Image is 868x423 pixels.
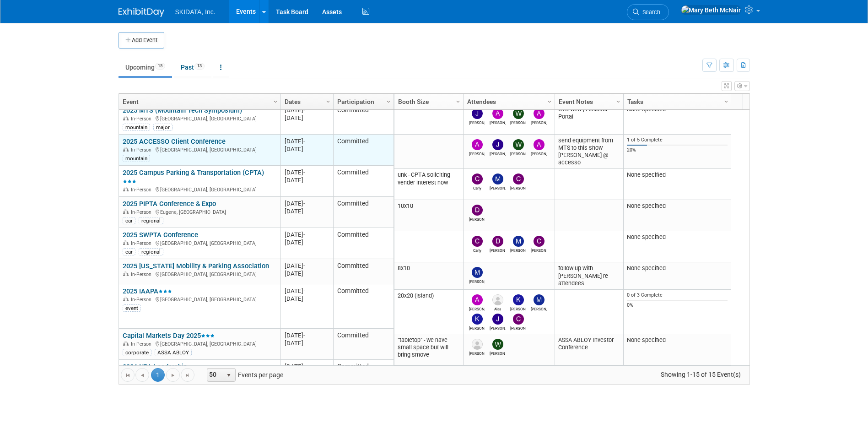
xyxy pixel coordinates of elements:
[652,368,749,381] span: Showing 1-15 of 15 Event(s)
[155,349,192,356] div: ASSA ABLOY
[531,305,547,311] div: Malloy Pohrer
[303,287,305,294] span: -
[627,94,725,109] a: Tasks
[333,166,394,197] td: Committed
[285,363,329,370] div: [DATE]
[139,248,163,255] div: regional
[123,304,141,312] div: event
[131,297,154,303] span: In-Person
[123,271,129,276] img: In-Person Event
[627,137,728,143] div: 1 of 5 Complete
[513,174,524,184] img: Christopher Archer
[627,147,728,153] div: 20%
[303,200,305,207] span: -
[472,205,483,216] img: Damon Kessler
[303,231,305,238] span: -
[303,262,305,269] span: -
[394,262,463,289] td: 8x10
[469,119,485,125] div: John Keefe
[394,290,463,334] td: 20x20 (island)
[333,329,394,360] td: Committed
[613,94,623,108] a: Column Settings
[285,262,329,270] div: [DATE]
[490,325,506,331] div: John Keefe
[531,119,547,125] div: Andreas Kranabetter
[303,363,305,370] span: -
[333,135,394,166] td: Committed
[123,297,129,301] img: In-Person Event
[472,294,483,305] img: Andy Shenberger
[131,271,154,277] span: In-Person
[131,240,154,246] span: In-Person
[453,94,463,108] a: Column Settings
[534,108,545,119] img: Andreas Kranabetter
[472,314,483,325] img: Kim Masoner
[123,231,198,239] a: 2025 SWPTA Conference
[627,302,728,309] div: 0%
[131,116,154,122] span: In-Person
[469,247,485,253] div: Carly Jansen
[285,145,329,153] div: [DATE]
[639,9,660,16] span: Search
[531,247,547,253] div: Christopher Archer
[324,98,332,105] span: Column Settings
[285,168,329,176] div: [DATE]
[285,94,327,109] a: Dates
[492,236,503,247] img: Damon Kessler
[225,372,232,379] span: select
[303,169,305,176] span: -
[123,287,172,295] a: 2025 IAAPA
[510,305,526,311] div: Keith Lynch
[131,147,154,153] span: In-Person
[545,94,555,108] a: Column Settings
[285,270,329,277] div: [DATE]
[394,334,463,365] td: "tabletop" - we have small space but will bring smove
[285,231,329,239] div: [DATE]
[333,259,394,284] td: Committed
[546,98,553,105] span: Column Settings
[119,59,172,76] a: Upcoming15
[492,294,503,305] img: Alaa Abdallaoui
[123,341,129,346] img: In-Person Event
[333,197,394,228] td: Committed
[492,108,503,119] img: Andy Shenberger
[490,184,506,190] div: Malloy Pohrer
[123,146,276,153] div: [GEOGRAPHIC_DATA], [GEOGRAPHIC_DATA]
[123,114,276,122] div: [GEOGRAPHIC_DATA], [GEOGRAPHIC_DATA]
[123,295,276,303] div: [GEOGRAPHIC_DATA], [GEOGRAPHIC_DATA]
[467,94,549,109] a: Attendees
[490,150,506,156] div: John Keefe
[454,98,462,105] span: Column Settings
[534,294,545,305] img: Malloy Pohrer
[139,372,146,379] span: Go to the previous page
[555,135,623,169] td: send equipment from MTS to this show [PERSON_NAME] @ accesso
[615,98,622,105] span: Column Settings
[123,185,276,193] div: [GEOGRAPHIC_DATA], [GEOGRAPHIC_DATA]
[513,236,524,247] img: Malloy Pohrer
[123,209,129,214] img: In-Person Event
[469,278,485,284] div: Malloy Pohrer
[627,233,728,241] div: None specified
[555,334,623,365] td: ASSA ABLOY Investor Conference
[333,284,394,329] td: Committed
[123,340,276,347] div: [GEOGRAPHIC_DATA], [GEOGRAPHIC_DATA]
[398,94,457,109] a: Booth Size
[469,184,485,190] div: Carly Jansen
[472,339,483,350] img: Dave Luken
[469,216,485,222] div: Damon Kessler
[123,239,276,247] div: [GEOGRAPHIC_DATA], [GEOGRAPHIC_DATA]
[490,350,506,356] div: Wesley Martin
[513,314,524,325] img: Christopher Archer
[469,325,485,331] div: Kim Masoner
[394,200,463,231] td: 10x10
[119,8,164,17] img: ExhibitDay
[123,147,129,152] img: In-Person Event
[123,94,275,109] a: Event
[555,103,623,135] td: Overview | Exhibitor Portal
[123,270,276,278] div: [GEOGRAPHIC_DATA], [GEOGRAPHIC_DATA]
[123,124,150,131] div: mountain
[184,372,191,379] span: Go to the last page
[285,106,329,114] div: [DATE]
[135,368,149,382] a: Go to the previous page
[337,94,388,109] a: Participation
